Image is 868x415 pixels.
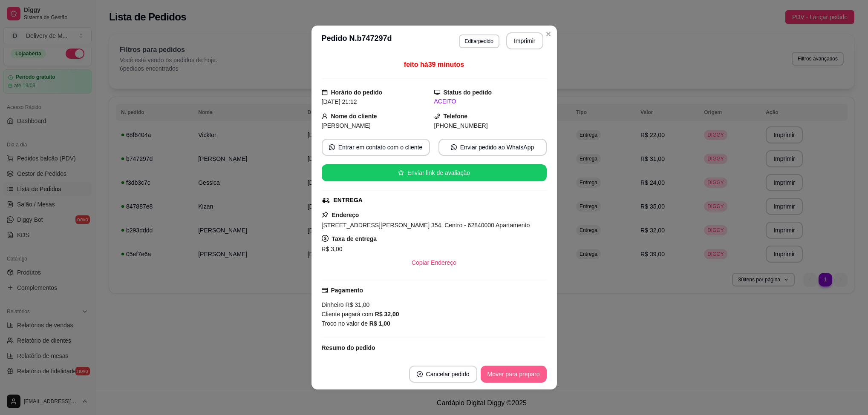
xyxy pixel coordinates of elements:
span: whats-app [329,144,335,150]
strong: Pagamento [331,287,363,294]
span: R$ 3,00 [322,246,343,252]
span: [DATE] 21:12 [322,98,357,105]
span: desktop [434,89,440,95]
span: close-circle [417,371,423,377]
span: feito há 39 minutos [404,61,464,68]
button: Editarpedido [459,34,499,48]
span: Dinheiro [322,301,344,308]
button: Copiar Endereço [405,254,463,271]
span: phone [434,113,440,119]
span: [PERSON_NAME] [322,122,371,129]
span: star [398,170,404,176]
strong: Telefone [444,113,468,120]
button: Imprimir [506,32,543,49]
span: whats-app [451,144,457,150]
button: close-circleCancelar pedido [409,366,477,383]
strong: Status do pedido [444,89,492,96]
span: Cliente pagará com [322,311,375,318]
button: Mover para preparo [481,366,547,383]
span: dollar [322,235,329,242]
div: ENTREGA [334,196,363,205]
strong: R$ 1,00 [369,320,390,327]
span: R$ 31,00 [344,301,370,308]
span: [PHONE_NUMBER] [434,122,488,129]
span: pushpin [322,211,329,218]
button: whats-appEntrar em contato com o cliente [322,139,430,156]
button: starEnviar link de avaliação [322,164,547,181]
span: user [322,113,328,119]
button: whats-appEnviar pedido ao WhatsApp [438,139,547,156]
span: credit-card [322,287,328,293]
h3: Pedido N. b747297d [322,32,392,49]
span: calendar [322,89,328,95]
div: ACEITO [434,97,547,106]
strong: Taxa de entrega [332,235,377,242]
strong: Nome do cliente [331,113,377,120]
strong: R$ 32,00 [375,311,399,318]
strong: Resumo do pedido [322,344,375,351]
strong: Horário do pedido [331,89,383,96]
button: Close [542,27,555,41]
span: Troco no valor de [322,320,369,327]
strong: Endereço [332,212,359,218]
span: [STREET_ADDRESS][PERSON_NAME] 354, Centro - 62840000 Apartamento [322,222,530,229]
